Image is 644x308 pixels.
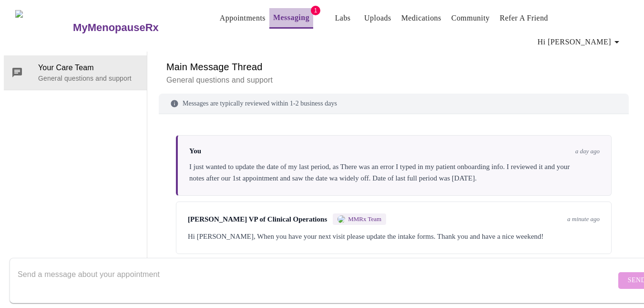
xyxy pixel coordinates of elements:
[496,9,552,28] button: Refer a Friend
[273,11,309,24] a: Messaging
[216,9,269,28] button: Appointments
[500,11,548,25] a: Refer a Friend
[188,231,600,242] div: Hi [PERSON_NAME], When you have your next visit please update the intake forms. Thank you and hav...
[327,9,358,28] button: Labs
[38,62,139,74] span: Your Care Team
[567,215,600,223] span: a minute ago
[189,161,600,184] div: I just wanted to update the date of my last period, as There was an error I typed in my patient o...
[18,265,616,296] textarea: Send a message about your appointment
[360,9,395,28] button: Uploads
[451,11,490,25] a: Community
[335,11,351,25] a: Labs
[337,215,345,223] img: MMRX
[220,11,266,25] a: Appointments
[38,74,139,83] p: General questions and support
[166,59,621,74] h6: Main Message Thread
[348,215,381,223] span: MMRx Team
[159,94,629,114] div: Messages are typically reviewed within 1-2 business days
[15,10,72,46] img: MyMenopauseRx Logo
[188,215,327,223] span: [PERSON_NAME] VP of Clinical Operations
[189,147,201,155] span: You
[398,9,445,28] button: Medications
[269,8,313,29] button: Messaging
[534,32,626,52] button: Hi [PERSON_NAME]
[448,9,494,28] button: Community
[575,148,600,155] span: a day ago
[401,11,441,25] a: Medications
[364,11,391,25] a: Uploads
[538,35,623,49] span: Hi [PERSON_NAME]
[72,11,197,44] a: MyMenopauseRx
[166,74,621,86] p: General questions and support
[73,21,159,34] h3: MyMenopauseRx
[4,55,147,90] div: Your Care TeamGeneral questions and support
[311,6,320,15] span: 1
